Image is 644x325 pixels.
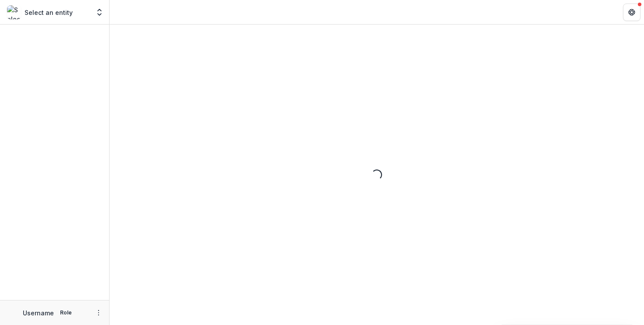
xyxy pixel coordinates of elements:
[623,4,640,21] button: Get Help
[7,5,21,19] img: Select an entity
[93,307,104,318] button: More
[93,4,106,21] button: Open entity switcher
[23,308,54,318] p: Username
[25,8,73,17] p: Select an entity
[57,309,74,317] p: Role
